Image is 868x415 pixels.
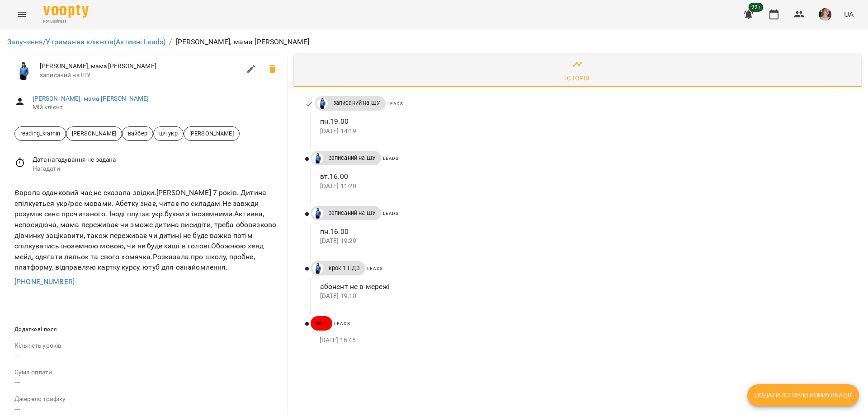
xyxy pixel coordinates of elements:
[565,73,590,84] div: Історія
[33,155,280,164] span: Дата нагадування не задана
[320,182,846,191] p: [DATE] 11:20
[312,208,323,219] img: Дащенко Аня
[749,3,764,12] span: 99+
[7,37,861,47] nav: breadcrumb
[43,5,89,18] img: Voopty Logo
[14,62,33,80] img: Дащенко Аня
[334,321,350,326] span: Leads
[315,98,328,109] a: Дащенко Аня
[154,129,183,138] span: шч укр
[320,116,846,127] p: пн.19.00
[43,19,89,24] span: For Business
[13,186,282,275] div: Європа оданковий час,не сказала звідки.[PERSON_NAME] 7 років. Дитина спілкується укр/рос мовами. ...
[33,95,149,102] a: [PERSON_NAME], мама [PERSON_NAME]
[14,395,280,404] p: field-description
[320,171,846,182] p: вт.16.00
[320,237,846,246] p: [DATE] 19:29
[320,292,846,301] p: [DATE] 19:10
[320,281,846,292] p: абонент не в мережі
[311,319,333,327] span: нові
[367,266,383,271] span: Leads
[840,6,857,23] button: UA
[40,62,241,71] span: [PERSON_NAME], мама [PERSON_NAME]
[33,164,280,173] span: Нагадати
[7,37,165,46] a: Залучення/Утримання клієнтів(Активні Leads)
[11,4,33,25] button: Menu
[33,103,280,112] span: Мій клієнт
[323,209,381,217] span: записаний на ШУ
[323,154,381,162] span: записаний на ШУ
[317,98,328,109] img: Дащенко Аня
[15,129,66,138] span: reading_kramin
[312,153,323,163] img: Дащенко Аня
[66,129,122,138] span: [PERSON_NAME]
[312,263,323,274] img: Дащенко Аня
[14,350,280,361] p: ---
[320,226,846,237] p: пн.16.00
[14,326,57,332] span: Додаткові поля
[176,37,310,47] p: [PERSON_NAME], мама [PERSON_NAME]
[328,99,386,107] span: записаний на ШУ
[383,211,399,216] span: Leads
[387,101,403,106] span: Leads
[14,368,280,377] p: field-description
[169,37,172,47] li: /
[755,390,852,401] span: Додати історію комунікації
[819,8,831,21] img: 6afb9eb6cc617cb6866001ac461bd93f.JPG
[323,264,365,272] span: крок 1 НДЗ
[320,127,846,136] p: [DATE] 14:19
[14,341,280,350] p: field-description
[14,377,280,388] p: ---
[311,153,323,163] a: Дащенко Аня
[311,208,323,219] a: Дащенко Аня
[311,263,323,274] a: Дащенко Аня
[14,404,280,415] p: ---
[747,384,859,406] button: Додати історію комунікації
[14,277,75,286] a: [PHONE_NUMBER]
[184,129,239,138] span: [PERSON_NAME]
[40,71,241,80] span: записаний на ШУ
[383,156,399,161] span: Leads
[320,336,846,345] p: [DATE] 16:45
[844,9,854,19] span: UA
[123,129,153,138] span: вайбер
